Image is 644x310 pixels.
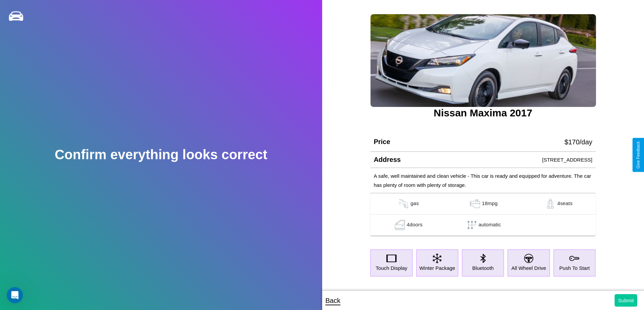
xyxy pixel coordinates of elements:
[472,263,494,273] p: Bluetooth
[615,294,637,307] button: Submit
[407,220,423,230] p: 4 doors
[55,147,267,162] h2: Confirm everything looks correct
[559,263,590,273] p: Push To Start
[511,263,546,273] p: All Wheel Drive
[557,199,572,209] p: 4 seats
[376,263,407,273] p: Touch Display
[565,136,592,148] p: $ 170 /day
[410,199,419,209] p: gas
[374,156,401,164] h4: Address
[370,193,596,236] table: simple table
[7,287,23,303] iframe: Intercom live chat
[542,155,592,164] p: [STREET_ADDRESS]
[326,294,340,307] p: Back
[482,199,498,209] p: 18 mpg
[468,199,482,209] img: gas
[393,220,407,230] img: gas
[544,199,557,209] img: gas
[636,141,641,169] div: Give Feedback
[374,171,592,190] p: A safe, well maintained and clean vehicle - This car is ready and equipped for adventure. The car...
[479,220,501,230] p: automatic
[374,138,390,146] h4: Price
[419,263,455,273] p: Winter Package
[370,107,596,119] h3: Nissan Maxima 2017
[397,199,410,209] img: gas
